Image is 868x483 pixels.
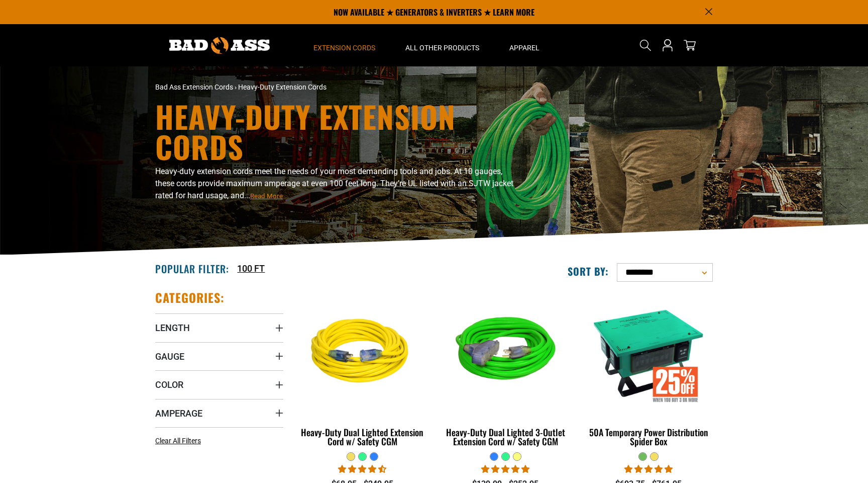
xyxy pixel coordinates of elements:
a: 50A Temporary Power Distribution Spider Box 50A Temporary Power Distribution Spider Box [585,290,713,452]
img: 50A Temporary Power Distribution Spider Box [585,295,712,411]
span: Apparel [509,43,539,52]
summary: Search [637,37,654,53]
summary: Apparel [494,24,555,66]
span: Length [155,322,190,334]
div: Heavy-Duty Dual Lighted 3-Outlet Extension Cord w/ Safety CGM [442,428,570,446]
span: Heavy-duty extension cords meet the needs of your most demanding tools and jobs. At 10 gauges, th... [155,167,513,200]
span: Color [155,379,183,390]
summary: Color [155,370,283,398]
h1: Heavy-Duty Extension Cords [155,101,522,162]
span: 4.92 stars [481,464,529,474]
img: yellow [299,295,426,411]
div: 50A Temporary Power Distribution Spider Box [585,428,713,446]
label: Sort by: [568,265,609,278]
summary: Gauge [155,342,283,370]
div: Heavy-Duty Dual Lighted Extension Cord w/ Safety CGM [298,428,426,446]
span: Read More [250,192,283,200]
a: neon green Heavy-Duty Dual Lighted 3-Outlet Extension Cord w/ Safety CGM [442,290,570,452]
span: Clear All Filters [155,437,201,445]
span: Extension Cords [313,43,375,52]
a: Bad Ass Extension Cords [155,83,233,91]
span: 4.64 stars [338,464,386,474]
nav: breadcrumbs [155,82,522,93]
span: Amperage [155,408,202,419]
h2: Popular Filter: [155,262,229,275]
summary: Extension Cords [298,24,390,66]
h2: Categories: [155,290,225,305]
summary: Amperage [155,399,283,427]
a: yellow Heavy-Duty Dual Lighted Extension Cord w/ Safety CGM [298,290,426,452]
span: Gauge [155,351,184,362]
summary: Length [155,313,283,342]
summary: All Other Products [390,24,494,66]
span: › [235,83,237,91]
a: Clear All Filters [155,436,205,446]
img: Bad Ass Extension Cords [169,37,270,54]
span: Heavy-Duty Extension Cords [238,83,327,91]
span: All Other Products [405,43,479,52]
img: neon green [442,295,569,411]
a: 100 FT [237,262,265,275]
span: 5.00 stars [624,464,673,474]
